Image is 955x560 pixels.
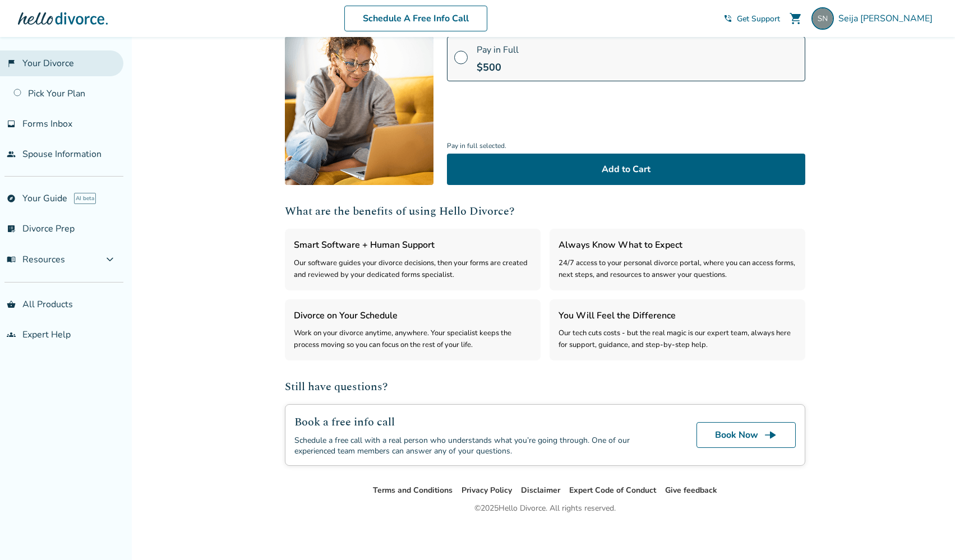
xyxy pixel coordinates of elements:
div: Our software guides your divorce decisions, then your forms are created and reviewed by your dedi... [294,257,532,281]
h3: You Will Feel the Difference [559,308,796,323]
h3: Always Know What to Expect [559,238,796,252]
span: list_alt_check [7,224,16,233]
span: AI beta [74,193,96,204]
span: Resources [7,253,65,266]
span: Pay in Full [477,44,519,56]
h2: Book a free info call [294,414,670,431]
div: © 2025 Hello Divorce. All rights reserved. [474,502,616,515]
a: Privacy Policy [462,485,512,496]
div: Schedule a free call with a real person who understands what you’re going through. One of our exp... [294,435,670,456]
iframe: Chat Widget [899,506,955,560]
span: shopping_cart [789,12,802,25]
span: Seija [PERSON_NAME] [838,12,937,25]
h2: Still have questions? [285,378,805,395]
img: [object Object] [285,36,433,185]
li: Give feedback [665,484,717,497]
span: flag_2 [7,59,16,68]
div: Work on your divorce anytime, anywhere. Your specialist keeps the process moving so you can focus... [294,327,532,351]
a: Book Nowline_end_arrow [696,422,796,448]
span: explore [7,194,16,203]
span: inbox [7,119,16,128]
a: Terms and Conditions [373,485,453,496]
span: people [7,150,16,159]
a: phone_in_talkGet Support [723,13,780,24]
a: Schedule A Free Info Call [344,6,487,31]
div: Our tech cuts costs - but the real magic is our expert team, always here for support, guidance, a... [559,327,796,351]
a: Expert Code of Conduct [569,485,656,496]
h3: Divorce on Your Schedule [294,308,532,323]
h3: Smart Software + Human Support [294,238,532,252]
span: Pay in full selected. [447,138,805,154]
div: 24/7 access to your personal divorce portal, where you can access forms, next steps, and resource... [559,257,796,281]
span: phone_in_talk [723,14,732,23]
li: Disclaimer [521,484,560,497]
span: Get Support [737,13,780,24]
span: shopping_basket [7,300,16,309]
span: groups [7,330,16,339]
span: expand_more [103,253,117,266]
h2: What are the benefits of using Hello Divorce? [285,203,805,220]
span: line_end_arrow [764,428,777,442]
span: $ 500 [477,61,501,74]
span: menu_book [7,255,16,264]
button: Add to Cart [447,154,805,185]
img: seija.neumyer@gmail.com [811,7,834,30]
span: Forms Inbox [22,118,72,130]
